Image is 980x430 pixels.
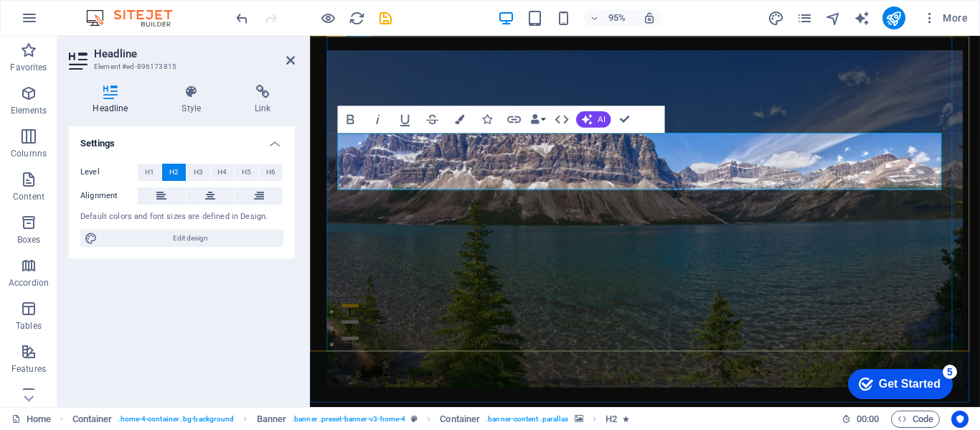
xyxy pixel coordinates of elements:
button: text_generator [854,9,871,27]
h6: Session time [842,411,880,428]
button: H3 [187,164,210,181]
span: Edit design [102,230,279,247]
span: . banner .preset-banner-v3-home-4 [292,411,405,428]
p: Favorites [10,62,47,73]
span: . banner-content .parallax [486,411,568,428]
button: Icons [474,106,500,134]
div: Get Started [42,16,104,29]
h4: Settings [69,126,295,152]
button: 95% [584,9,635,27]
i: Design (Ctrl+Alt+Y) [768,10,784,27]
div: Get Started 5 items remaining, 0% complete [11,7,116,37]
button: Data Bindings [529,106,548,134]
button: pages [796,9,814,27]
button: Strikethrough [420,106,446,134]
div: 5 [106,3,121,17]
h6: 95% [606,9,628,27]
div: Default colors and font sizes are defined in Design. [80,211,283,223]
span: H1 [145,164,154,181]
label: Alignment [80,187,138,205]
h4: Style [158,85,231,115]
span: Click to select. Double-click to edit [440,411,480,428]
button: 3 [33,317,51,320]
span: : [867,413,869,424]
span: Click to select. Double-click to edit [606,411,617,428]
span: H4 [217,164,227,181]
button: reload [348,9,365,27]
h4: Headline [69,85,158,115]
button: More [917,6,974,29]
button: 1 [33,282,51,286]
i: AI Writer [854,10,870,27]
button: undo [233,9,250,27]
p: Accordion [9,277,49,289]
button: Italic (Ctrl+I) [365,106,391,134]
button: Edit design [80,230,283,247]
p: Features [11,363,46,375]
p: Boxes [17,234,41,246]
span: H6 [266,164,275,181]
button: navigator [825,9,842,27]
i: Publish [885,10,902,27]
button: Code [891,411,940,428]
button: Colors [447,106,473,134]
i: Navigator [825,10,842,27]
button: Link [501,106,527,134]
h2: Headline [94,47,295,60]
button: H6 [259,164,283,181]
span: Click to select. Double-click to edit [257,411,287,428]
button: H4 [211,164,235,181]
button: H5 [235,164,258,181]
button: Bold (Ctrl+B) [338,106,364,134]
span: More [923,11,968,25]
i: This element contains a background [575,415,583,423]
label: Level [80,164,138,181]
a: Click to cancel selection. Double-click to open Pages [11,411,51,428]
span: H5 [242,164,251,181]
span: Code [897,411,933,428]
p: Columns [11,148,47,159]
button: save [377,9,394,27]
i: Save (Ctrl+S) [377,10,394,27]
p: Elements [11,105,47,116]
img: Editor Logo [83,9,190,27]
button: Usercentrics [951,411,969,428]
span: H3 [194,164,203,181]
h4: Link [231,85,295,115]
span: 00 00 [857,411,879,428]
button: H2 [162,164,186,181]
button: design [768,9,785,27]
i: Reload page [349,10,365,27]
button: Underline (Ctrl+U) [392,106,418,134]
button: AI [576,111,611,128]
span: Click to select. Double-click to edit [72,411,113,428]
h3: Element #ed-896173815 [94,60,266,73]
span: AI [598,116,605,123]
span: . home-4-container .bg-background [118,411,234,428]
button: Click here to leave preview mode and continue editing [319,9,336,27]
nav: breadcrumb [72,411,629,428]
i: This element is a customizable preset [411,415,418,423]
p: Content [13,191,44,202]
i: Element contains an animation [623,415,629,423]
button: HTML [549,106,575,134]
i: Undo: Edit headline (Ctrl+Z) [234,10,250,27]
button: publish [882,6,905,29]
button: H1 [138,164,161,181]
p: Tables [16,320,42,332]
i: On resize automatically adjust zoom level to fit chosen device. [643,11,656,24]
button: Confirm (Ctrl+⏎) [612,106,638,134]
i: Pages (Ctrl+Alt+S) [796,10,813,27]
button: 2 [33,299,51,303]
span: H2 [169,164,179,181]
